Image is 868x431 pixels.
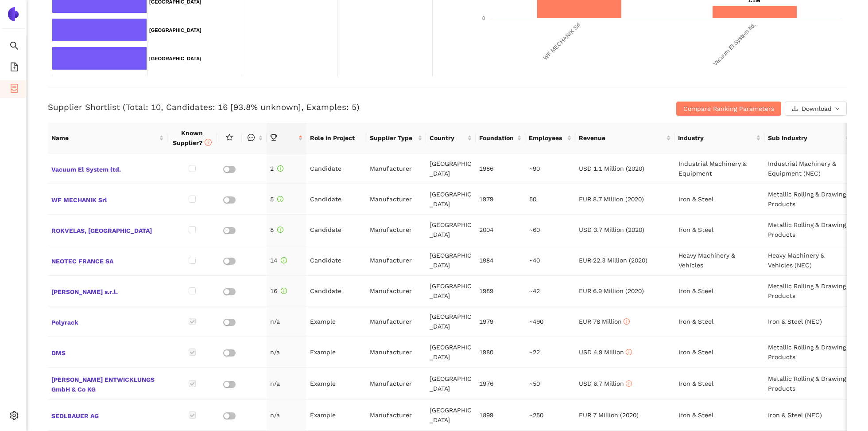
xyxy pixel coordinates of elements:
td: ~90 [526,153,575,184]
span: info-circle [626,380,632,387]
td: Example [306,400,366,431]
span: USD 3.7 Million (2020) [579,226,644,233]
td: Iron & Steel [675,306,764,337]
span: info-circle [626,349,632,355]
td: [GEOGRAPHIC_DATA] [426,306,476,337]
span: 2 [270,165,283,172]
span: [PERSON_NAME] ENTWICKLUNGS GmbH & Co KG [51,373,164,394]
td: Manufacturer [366,337,426,368]
span: Supplier Type [370,133,416,143]
td: Metallic Rolling & Drawing Products [764,337,854,368]
td: Iron & Steel [675,276,764,306]
span: WF MECHANIK Srl [51,193,164,205]
td: n/a [267,337,306,368]
td: ~60 [526,215,575,245]
td: Iron & Steel [675,184,764,215]
span: info-circle [277,227,283,233]
td: n/a [267,368,306,400]
td: Manufacturer [366,276,426,306]
td: Manufacturer [366,153,426,184]
td: [GEOGRAPHIC_DATA] [426,184,476,215]
span: info-circle [624,318,630,325]
button: downloadDownloaddown [785,102,847,116]
td: Iron & Steel [675,368,764,400]
th: Role in Project [306,123,366,153]
td: Candidate [306,245,366,276]
td: [GEOGRAPHIC_DATA] [426,215,476,245]
td: [GEOGRAPHIC_DATA] [426,153,476,184]
span: star [226,134,233,141]
td: Iron & Steel [675,337,764,368]
th: this column's title is Revenue,this column is sortable [575,123,675,153]
td: Metallic Rolling & Drawing Products [764,368,854,400]
td: Iron & Steel [675,400,764,431]
span: down [835,106,840,112]
td: Metallic Rolling & Drawing Products [764,184,854,215]
td: Heavy Machinery & Vehicles (NEC) [764,245,854,276]
td: 1986 [476,153,525,184]
text: Vacuum El System ltd. [712,22,757,67]
td: ~22 [526,337,575,368]
span: download [792,106,798,113]
td: Candidate [306,215,366,245]
td: Iron & Steel (NEC) [764,400,854,431]
text: WF MECHANIK Srl [542,21,581,61]
span: 16 [270,287,287,294]
th: this column's title is Name,this column is sortable [48,123,167,153]
span: NEOTEC FRANCE SA [51,255,164,266]
td: 1979 [476,306,525,337]
span: setting [10,408,19,426]
th: this column's title is Foundation,this column is sortable [476,123,525,153]
span: Name [51,133,157,143]
h3: Supplier Shortlist (Total: 10, Candidates: 16 [93.8% unknown], Examples: 5) [48,102,581,113]
span: EUR 22.3 Million (2020) [579,257,647,264]
span: Known Supplier? [173,129,212,146]
span: trophy [270,134,277,141]
span: Vacuum El System ltd. [51,163,164,174]
span: SEDLBAUER AG [51,409,164,421]
span: Polyrack [51,316,164,327]
span: info-circle [277,165,283,172]
td: 1979 [476,184,525,215]
td: ~250 [526,400,575,431]
text: [GEOGRAPHIC_DATA] [149,27,201,33]
td: Example [306,368,366,400]
span: DMS [51,346,164,358]
td: 1984 [476,245,525,276]
span: info-circle [281,257,287,263]
td: [GEOGRAPHIC_DATA] [426,276,476,306]
span: Country [430,133,465,143]
span: search [10,38,19,56]
td: Manufacturer [366,184,426,215]
td: Iron & Steel (NEC) [764,306,854,337]
td: [GEOGRAPHIC_DATA] [426,337,476,368]
td: Heavy Machinery & Vehicles [675,245,764,276]
td: Candidate [306,153,366,184]
td: Manufacturer [366,400,426,431]
th: this column's title is Sub Industry,this column is sortable [764,123,854,153]
span: USD 6.7 Million [579,380,632,387]
span: USD 1.1 Million (2020) [579,165,644,172]
span: Revenue [579,133,665,143]
td: Industrial Machinery & Equipment (NEC) [764,153,854,184]
span: info-circle [281,288,287,294]
td: Metallic Rolling & Drawing Products [764,215,854,245]
td: 1980 [476,337,525,368]
td: Manufacturer [366,368,426,400]
td: Metallic Rolling & Drawing Products [764,276,854,306]
td: ~490 [526,306,575,337]
td: 2004 [476,215,525,245]
span: EUR 7 Million (2020) [579,411,639,419]
td: Manufacturer [366,245,426,276]
span: info-circle [277,196,283,202]
td: [GEOGRAPHIC_DATA] [426,400,476,431]
span: info-circle [205,139,212,146]
span: Download [802,104,832,114]
button: Compare Ranking Parameters [676,102,781,116]
span: Industry [678,133,754,143]
th: this column's title is Country,this column is sortable [426,123,476,153]
td: Manufacturer [366,306,426,337]
text: [GEOGRAPHIC_DATA] [149,56,201,61]
td: 1976 [476,368,525,400]
td: 1989 [476,276,525,306]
